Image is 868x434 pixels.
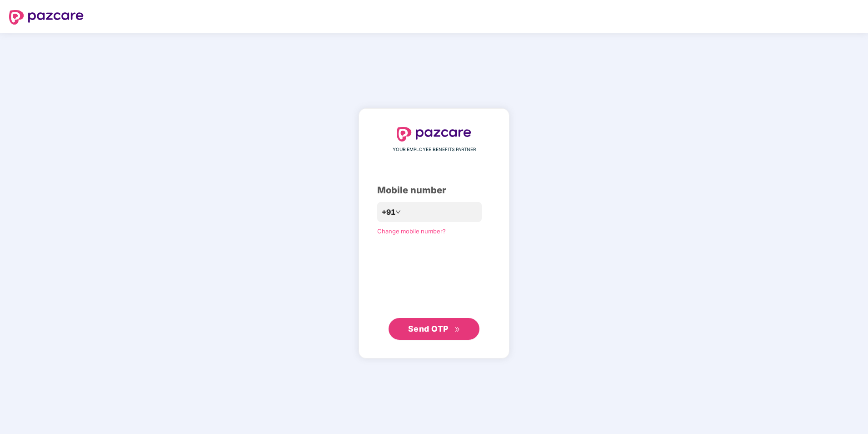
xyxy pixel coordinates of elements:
[454,327,460,333] span: double-right
[377,227,446,235] a: Change mobile number?
[397,127,471,141] img: logo
[9,10,84,25] img: logo
[377,183,491,197] div: Mobile number
[408,324,449,333] span: Send OTP
[393,146,476,153] span: YOUR EMPLOYEE BENEFITS PARTNER
[395,209,401,215] span: down
[382,207,395,218] span: +91
[389,318,479,340] button: Send OTPdouble-right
